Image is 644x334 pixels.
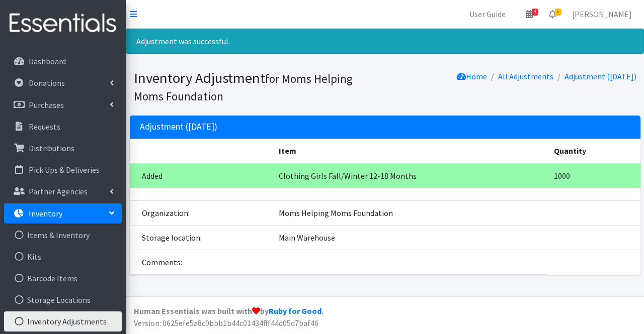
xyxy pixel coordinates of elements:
[134,71,353,103] small: for Moms Helping Moms Foundation
[4,203,122,224] a: Inventory
[126,29,644,54] div: Adjustment was successful.
[29,208,62,218] p: Inventory
[4,225,122,245] a: Items & Inventory
[4,51,122,71] a: Dashboard
[269,306,321,316] a: Ruby for Good
[4,7,122,40] img: HumanEssentials
[4,95,122,115] a: Purchases
[273,139,548,163] th: Item
[555,9,561,16] span: 6
[457,71,487,81] a: Home
[273,226,548,250] td: Main Warehouse
[4,73,122,93] a: Donations
[273,201,548,226] td: Moms Helping Moms Foundation
[130,163,273,188] td: Added
[461,4,514,24] a: User Guide
[29,186,88,196] p: Partner Agencies
[4,247,122,267] a: Kits
[29,78,65,88] p: Donations
[564,4,640,24] a: [PERSON_NAME]
[134,69,381,104] h1: Inventory Adjustment
[498,71,553,81] a: All Adjustments
[140,122,217,132] h2: Adjustment ([DATE])
[4,160,122,180] a: Pick Ups & Deliveries
[4,181,122,201] a: Partner Agencies
[130,226,273,250] td: Storage location:
[29,122,60,132] p: Requests
[565,71,636,81] a: Adjustment ([DATE])
[518,4,541,24] a: 4
[130,201,273,226] td: Organization:
[548,163,640,188] td: 1000
[130,250,273,275] td: Comments:
[134,318,318,328] span: Version: 0625efe5a8c0bbb1b44c01434fff44d05d7baf46
[4,290,122,310] a: Storage Locations
[29,143,74,153] p: Distributions
[548,139,640,163] th: Quantity
[4,268,122,288] a: Barcode Items
[4,311,122,331] a: Inventory Adjustments
[4,117,122,137] a: Requests
[273,163,548,188] td: Clothing Girls Fall/Winter 12-18 Months
[29,100,64,110] p: Purchases
[134,306,324,316] strong: Human Essentials was built with by .
[4,138,122,158] a: Distributions
[29,165,100,175] p: Pick Ups & Deliveries
[541,4,564,24] a: 6
[532,9,538,16] span: 4
[29,56,66,66] p: Dashboard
